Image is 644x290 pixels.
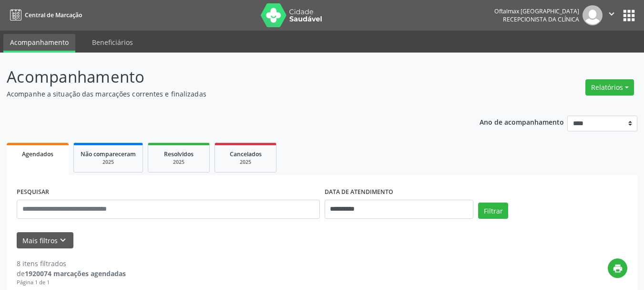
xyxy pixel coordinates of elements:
p: Acompanhamento [7,65,448,89]
p: Ano de acompanhamento [480,116,564,128]
span: Recepcionista da clínica [503,15,579,23]
strong: 1920074 marcações agendadas [25,269,126,278]
i:  [606,9,617,19]
span: Central de Marcação [25,11,82,19]
button: Mais filtroskeyboard_arrow_down [17,232,73,249]
p: Acompanhe a situação das marcações correntes e finalizadas [7,89,448,99]
span: Agendados [22,150,53,158]
label: PESQUISAR [17,185,49,200]
button: Filtrar [478,203,508,219]
i: print [613,263,623,274]
label: DATA DE ATENDIMENTO [325,185,393,200]
button: print [608,258,627,278]
span: Resolvidos [164,150,194,158]
img: img [583,5,603,25]
button: apps [621,7,637,24]
a: Acompanhamento [3,34,75,53]
button: Relatórios [585,79,634,96]
div: Página 1 de 1 [17,279,126,287]
div: 8 itens filtrados [17,258,126,269]
a: Central de Marcação [7,7,82,23]
a: Beneficiários [85,34,140,51]
div: 2025 [81,159,136,166]
span: Não compareceram [81,150,136,158]
span: Cancelados [230,150,262,158]
i: keyboard_arrow_down [58,235,68,246]
div: de [17,269,126,279]
div: 2025 [222,159,269,166]
div: 2025 [155,159,203,166]
div: Oftalmax [GEOGRAPHIC_DATA] [494,7,579,15]
button:  [603,5,621,25]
